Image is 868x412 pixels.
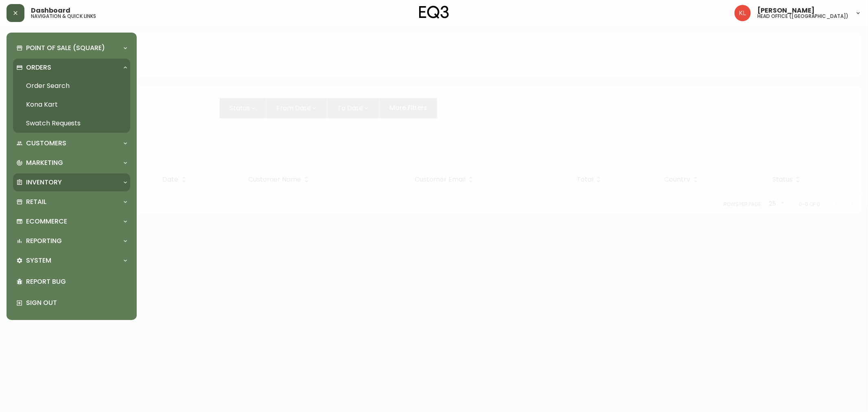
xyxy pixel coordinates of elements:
[26,158,63,167] p: Marketing
[26,277,127,286] p: Report Bug
[13,39,130,57] div: Point of Sale (Square)
[26,139,66,148] p: Customers
[13,114,130,133] a: Swatch Requests
[31,7,70,14] span: Dashboard
[13,252,130,270] div: System
[13,292,130,313] div: Sign Out
[13,77,130,95] a: Order Search
[757,7,815,14] span: [PERSON_NAME]
[13,95,130,114] a: Kona Kart
[26,63,51,72] p: Orders
[757,14,848,19] h5: head office ([GEOGRAPHIC_DATA])
[31,14,96,19] h5: navigation & quick links
[26,217,67,226] p: Ecommerce
[13,59,130,77] div: Orders
[735,5,751,21] img: 2c0c8aa7421344cf0398c7f872b772b5
[419,6,449,19] img: logo
[26,178,62,187] p: Inventory
[26,197,46,206] p: Retail
[26,44,105,53] p: Point of Sale (Square)
[13,193,130,211] div: Retail
[13,232,130,250] div: Reporting
[13,271,130,292] div: Report Bug
[26,237,62,245] p: Reporting
[13,154,130,172] div: Marketing
[26,298,127,307] p: Sign Out
[13,173,130,191] div: Inventory
[13,134,130,152] div: Customers
[13,213,130,230] div: Ecommerce
[26,256,51,265] p: System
